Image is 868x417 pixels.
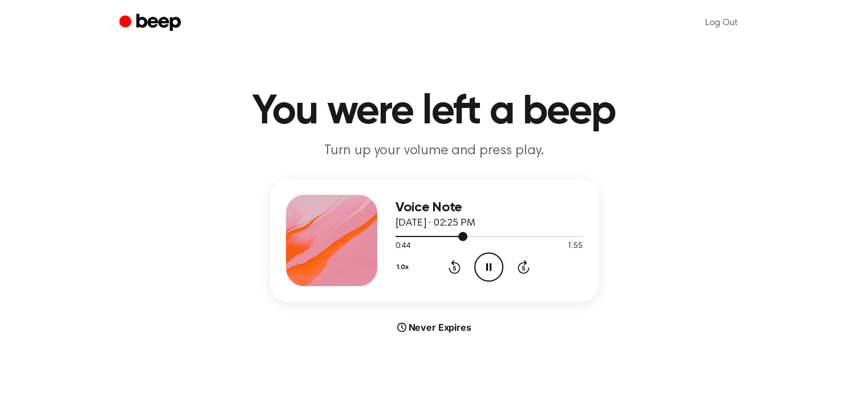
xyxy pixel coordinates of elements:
[119,12,184,34] a: Beep
[395,240,410,252] span: 0:44
[395,258,413,277] button: 1.0x
[142,91,726,133] h1: You were left a beep
[215,142,653,161] p: Turn up your volume and press play.
[567,240,582,252] span: 1:55
[395,200,583,215] h3: Voice Note
[694,9,749,37] a: Log Out
[395,218,475,228] span: [DATE] · 02:25 PM
[270,320,599,334] div: Never Expires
